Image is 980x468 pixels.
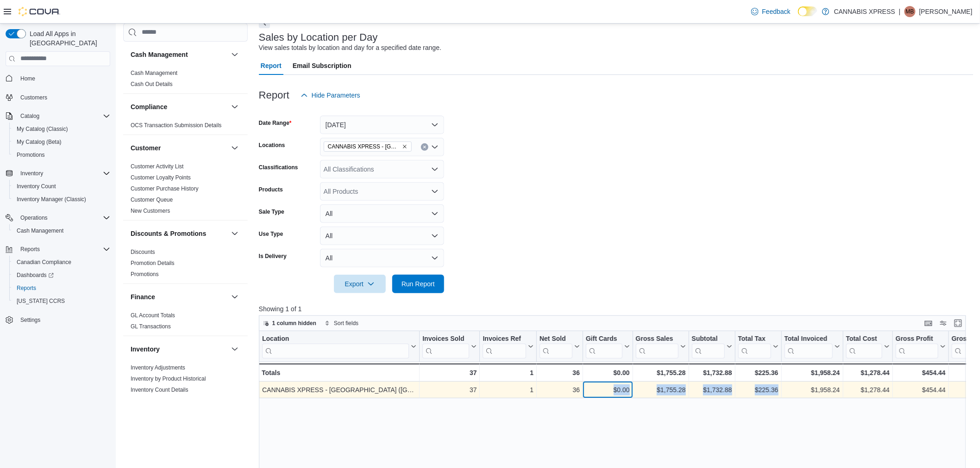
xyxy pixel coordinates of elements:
p: Showing 1 of 1 [259,304,974,314]
div: $454.44 [896,367,946,378]
a: Customer Loyalty Points [131,174,191,181]
a: Settings [17,314,44,326]
div: Maggie Baillargeon [905,6,916,17]
span: Hide Parameters [312,91,360,100]
div: Totals [262,367,416,378]
button: Customer [229,142,240,154]
div: Finance [123,310,248,336]
input: Dark Mode [798,6,817,16]
button: Operations [17,212,51,223]
div: $1,755.28 [635,384,685,395]
span: Load All Apps in [GEOGRAPHIC_DATA] [26,29,110,48]
label: Locations [259,142,285,149]
div: $1,958.24 [784,367,840,378]
div: $1,278.44 [846,384,889,395]
button: Canadian Compliance [9,256,114,269]
div: $1,755.28 [635,367,685,378]
button: Inventory [229,344,240,355]
button: Location [262,334,416,358]
button: Reports [17,244,44,255]
button: Settings [2,313,114,326]
h3: Customer [131,143,161,153]
div: Net Sold [540,334,572,358]
button: My Catalog (Classic) [9,123,114,135]
label: Use Type [259,230,283,238]
span: Inventory Count [17,183,56,190]
span: New Customers [131,207,170,215]
h3: Report [259,90,289,101]
a: New Customers [131,208,170,214]
label: Products [259,186,283,193]
div: Gross Sales [635,334,678,343]
div: Gift Cards [586,334,622,343]
span: Export [339,275,380,293]
button: Cash Management [9,224,114,237]
span: Reports [20,246,40,253]
div: Total Tax [738,334,771,343]
div: Location [262,334,409,343]
button: Promotions [9,148,114,161]
h3: Discounts & Promotions [131,229,206,238]
button: Discounts & Promotions [229,228,240,239]
span: Cash Management [13,225,110,236]
a: Customer Queue [131,197,173,203]
a: Customer Purchase History [131,185,199,192]
span: Customer Purchase History [131,185,199,192]
span: Inventory Adjustments [131,364,185,371]
button: Operations [2,211,114,224]
span: Home [17,73,110,84]
a: Canadian Compliance [13,257,75,268]
button: Invoices Sold [422,334,477,358]
label: Classifications [259,164,298,171]
div: $1,732.88 [691,367,732,378]
button: Reports [2,243,114,256]
div: $0.00 [586,367,630,378]
div: 1 [483,367,533,378]
button: Export [334,275,386,293]
span: Settings [17,314,110,326]
span: Customer Queue [131,196,173,203]
h3: Inventory [131,345,160,354]
h3: Cash Management [131,50,188,59]
span: Customer Activity List [131,163,184,170]
span: Operations [20,214,48,222]
span: [US_STATE] CCRS [17,297,65,305]
div: Discounts & Promotions [123,246,248,283]
a: Promotions [131,271,159,277]
div: $0.00 [586,384,630,395]
div: Net Sold [540,334,572,343]
button: Reports [9,282,114,295]
a: Customers [17,92,51,103]
a: Cash Out Details [131,81,173,87]
button: Finance [131,292,227,302]
span: Cash Management [17,227,63,234]
button: Run Report [392,275,444,293]
button: Total Cost [846,334,889,358]
a: Discounts [131,249,155,255]
a: Home [17,73,39,84]
span: Canadian Compliance [13,257,110,268]
label: Sale Type [259,208,284,216]
a: Inventory Count [13,181,60,192]
span: Dashboards [13,270,110,281]
button: Catalog [17,111,43,122]
button: Clear input [421,143,428,151]
button: Subtotal [691,334,732,358]
button: Inventory [17,168,47,179]
button: Inventory Count [9,180,114,193]
a: Inventory Count Details [131,387,188,393]
button: Enter fullscreen [953,318,964,329]
label: Date Range [259,119,292,127]
span: Run Report [402,279,435,289]
button: Customer [131,143,227,153]
button: 1 column hidden [259,318,320,329]
div: Invoices Ref [483,334,526,358]
button: Inventory [2,167,114,180]
a: Cash Management [131,70,177,76]
a: Feedback [748,2,794,21]
span: Catalog [20,112,39,120]
span: Inventory Count Details [131,386,188,394]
